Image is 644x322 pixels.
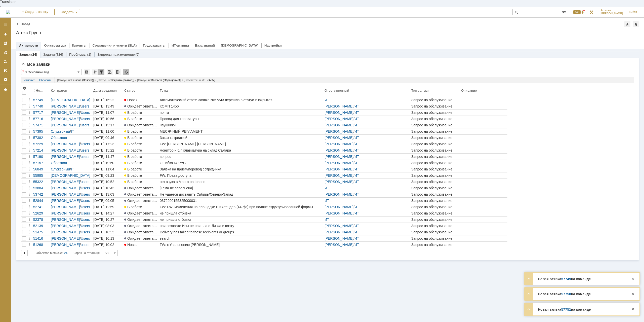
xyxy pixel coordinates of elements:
div: 57382 [33,136,49,140]
th: Ответственный [324,85,410,97]
a: Запрос на обслуживание [410,141,460,147]
a: Сбросить [39,77,52,83]
a: Запрос на обслуживание [410,97,460,103]
div: [DATE] 10:56 [93,117,114,121]
a: Запрос на обслуживание [410,122,460,128]
span: В работе [124,161,142,165]
a: Ожидает ответа контрагента [123,122,159,128]
a: Заявка на прием/перевод сотрудника [159,166,324,172]
th: Номер [32,85,50,97]
a: [DATE] 10:43 [92,185,123,191]
a: 57395 [32,128,50,134]
a: users [81,180,89,184]
a: Запрос на обслуживание [410,110,460,116]
a: Запрос на обслуживание [410,147,460,153]
a: В работе [123,147,159,153]
a: Создать заявку [2,30,10,38]
a: [PERSON_NAME] [325,155,353,159]
a: В работе [123,166,159,172]
a: 53742 [32,191,50,197]
div: [Тема не заполнена] [160,186,323,190]
a: 52844 [32,198,50,204]
a: [DATE] 09:23 [92,172,123,178]
a: [DATE] 11:47 [92,154,123,160]
div: [DATE] 15:22 [93,98,114,102]
a: [DATE] 15:17 [92,122,123,128]
div: [DATE] 12:59 [93,205,114,209]
a: вопрос [159,154,324,160]
a: FW: Права доступа. [159,172,324,178]
a: Задачи [43,53,55,56]
a: Провод для клавиатуры [159,116,324,122]
a: В работе [123,179,159,185]
a: [DATE] 15:22 [92,147,123,153]
div: Провод для клавиатуры [160,117,323,121]
a: Яковлев[PERSON_NAME] [597,7,626,17]
a: В работе [123,204,159,210]
a: Автоматический ответ: Заявка №57343 перешла в статус «Закрыта» [159,97,324,103]
a: [PERSON_NAME] [51,205,80,209]
div: 55985 [33,173,49,177]
a: [DATE] 13:03 [92,191,123,197]
a: [DATE] 14:27 [92,210,123,216]
a: [PERSON_NAME] [51,186,80,190]
a: В работе [123,110,159,116]
div: 57157 [33,161,49,165]
a: Запрос на обслуживание [410,191,460,197]
div: Экспорт списка [115,69,121,75]
div: FW: FW: Изменения на площадке РТС-тендер (44-фз) при подаче структурированной формы заявки [160,205,323,209]
a: Заявки на командах [2,39,10,47]
a: Активности [19,44,38,47]
div: 57740 [33,104,49,108]
th: Контрагент [50,85,92,97]
div: 57214 [33,148,49,152]
a: [PERSON_NAME] [325,161,353,165]
a: [PERSON_NAME] [325,148,353,152]
a: В работе [123,160,159,166]
a: [PERSON_NAME] [325,111,353,115]
span: В работе [124,111,142,115]
div: КОМП 1456 [160,104,323,108]
div: Создать [54,9,80,15]
a: [PERSON_NAME] [325,205,353,209]
a: Users [81,111,90,115]
a: 57190 [32,154,50,160]
a: Запрос на обслуживание [410,135,460,141]
div: Запрос на обслуживание [411,161,459,165]
a: [PERSON_NAME] [51,180,80,184]
a: Заказ катриджей [159,135,324,141]
a: Трудозатраты [143,44,166,47]
div: 57749 [33,98,49,102]
a: 57214 [32,147,50,153]
div: Запрос на обслуживание [411,136,459,140]
a: Клиенты [72,44,87,47]
div: 0372200155325000031 [160,199,323,203]
a: ИТ [354,142,359,146]
a: [PERSON_NAME] [325,142,353,146]
a: [DATE] 19:50 [92,160,123,166]
div: наушники [160,123,323,127]
a: 57382 [32,135,50,141]
a: Соглашения и услуги (SLA) [93,44,137,47]
a: 57716 [32,116,50,122]
a: Запрос на обслуживание [410,154,460,160]
a: В работе [123,116,159,122]
div: 52741 [33,205,49,209]
a: ИТ-активы [172,44,189,47]
span: Яковлев [600,9,623,12]
div: Запрос на обслуживание [411,111,459,115]
div: Запрос на обслуживание [411,186,459,190]
div: Фильтрация... [98,69,104,75]
a: 57749 [32,97,50,103]
div: Запрос на обслуживание [411,199,459,203]
a: [PERSON_NAME] [51,155,80,159]
a: users [81,155,89,159]
span: Ожидает ответа контрагента [124,192,174,196]
div: Заявка на прием/перевод сотрудника [160,167,323,171]
div: вопрос [160,155,323,159]
a: ИТ [354,155,359,159]
a: 56849 [32,166,50,172]
a: ИТ [354,180,359,184]
img: logo [6,10,10,14]
a: Назад [21,22,30,26]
